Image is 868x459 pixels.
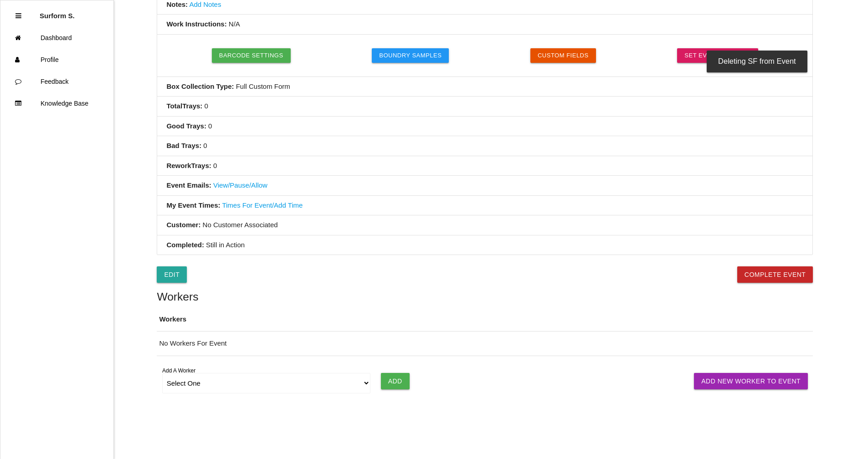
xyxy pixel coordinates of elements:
[157,291,813,303] h5: Workers
[530,48,596,63] button: Custom Fields
[157,77,812,97] li: Full Custom Form
[157,331,813,356] td: No Workers For Event
[372,48,449,63] button: Boundry Samples
[166,221,200,229] b: Customer:
[166,0,188,8] b: Notes:
[166,122,206,130] b: Good Trays :
[166,181,211,189] b: Event Emails:
[381,373,410,389] input: Add
[40,5,75,20] p: Surform Scheduler surform Scheduler
[0,71,113,92] a: Feedback
[222,201,303,209] a: Times For Event/Add Time
[166,102,202,110] b: Total Trays :
[157,235,812,255] li: Still in Action
[213,181,267,189] a: View/Pause/Allow
[157,215,812,235] li: No Customer Associated
[166,162,211,169] b: Rework Trays :
[166,201,220,209] b: My Event Times:
[157,307,813,331] th: Workers
[166,142,201,149] b: Bad Trays :
[212,48,291,63] button: Barcode Settings
[166,241,204,249] b: Completed:
[694,373,808,389] a: Add New Worker To Event
[189,0,221,8] a: Add Notes
[157,97,812,117] li: 0
[737,266,813,283] button: Complete Event
[157,117,812,137] li: 0
[157,156,812,176] li: 0
[157,15,812,35] li: N/A
[0,27,113,49] a: Dashboard
[157,136,812,156] li: 0
[166,20,226,28] b: Work Instructions:
[157,266,187,283] a: Edit
[162,367,195,375] label: Add A Worker
[0,92,113,114] a: Knowledge Base
[0,49,113,71] a: Profile
[707,51,807,72] div: Deleting SF from Event
[166,82,234,90] b: Box Collection Type:
[677,48,758,63] a: Set Event Priority
[15,5,21,27] div: Close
